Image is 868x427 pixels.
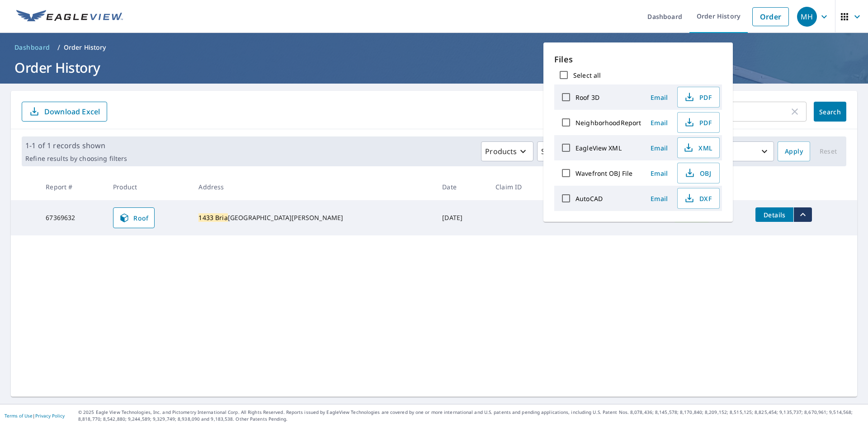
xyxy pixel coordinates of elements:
span: Roof [119,212,149,223]
th: Date [435,174,488,200]
label: Roof 3D [576,93,599,102]
label: AutoCAD [576,194,603,203]
p: Files [554,53,722,66]
span: PDF [683,92,712,103]
a: Terms of Use [5,413,33,419]
p: 1-1 of 1 records shown [25,140,127,151]
button: Email [645,166,674,180]
a: Privacy Policy [35,413,65,419]
p: © 2025 Eagle View Technologies, Inc. and Pictometry International Corp. All Rights Reserved. Repo... [78,409,863,422]
label: Select all [573,71,601,80]
span: Search [821,108,839,116]
th: Claim ID [488,174,551,200]
button: Email [645,116,674,130]
span: Email [648,144,670,152]
td: [DATE] [435,200,488,235]
p: Status [541,146,563,157]
p: Download Excel [44,107,100,117]
button: Email [645,141,674,155]
span: DXF [683,193,712,204]
button: PDF [677,112,720,133]
span: XML [683,142,712,153]
span: Email [648,118,670,127]
button: XML [677,137,720,158]
button: Search [814,102,846,122]
div: MH [797,7,817,27]
h1: Order History [11,58,857,77]
a: Dashboard [11,40,54,55]
span: Email [648,194,670,203]
span: Email [648,93,670,102]
button: Email [645,90,674,104]
p: Refine results by choosing filters [25,155,127,163]
a: Roof [113,207,155,228]
button: DXF [677,188,720,209]
p: | [5,413,65,418]
button: Email [645,192,674,206]
label: NeighborhoodReport [576,118,641,127]
th: Report # [38,174,106,200]
a: Order [752,7,789,26]
p: Products [485,146,517,157]
span: Apply [785,146,803,157]
button: Apply [778,141,810,161]
button: PDF [677,87,720,108]
td: 67369632 [38,200,106,235]
span: Email [648,169,670,178]
span: PDF [683,117,712,128]
button: OBJ [677,163,720,183]
button: Status [537,141,580,161]
span: OBJ [683,168,712,178]
th: Address [191,174,435,200]
nav: breadcrumb [11,40,857,55]
div: [GEOGRAPHIC_DATA][PERSON_NAME] [198,213,428,222]
button: filesDropdownBtn-67369632 [793,207,812,222]
mark: 1433 Bria [198,213,227,222]
button: detailsBtn-67369632 [755,207,793,222]
li: / [57,42,60,53]
label: EagleView XML [576,144,622,152]
span: Dashboard [14,43,50,52]
th: Product [106,174,191,200]
button: Products [481,141,533,161]
label: Wavefront OBJ File [576,169,632,178]
p: Order History [64,43,106,52]
span: Details [761,211,788,219]
button: Download Excel [22,102,107,122]
img: EV Logo [16,10,123,23]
